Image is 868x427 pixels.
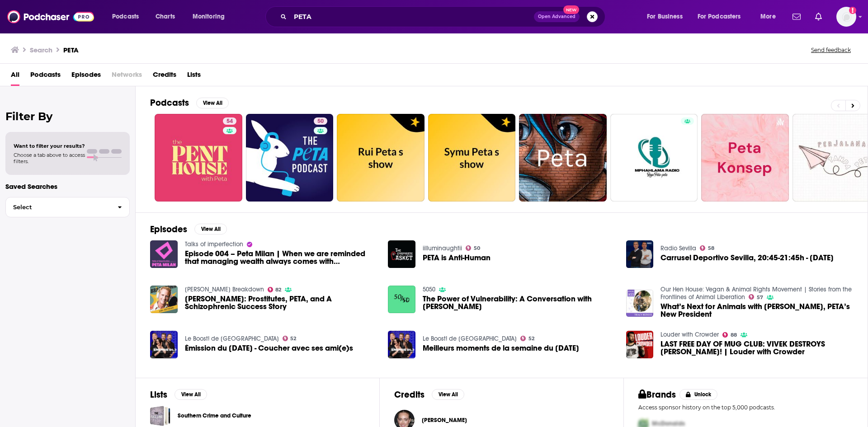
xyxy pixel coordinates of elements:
a: What’s Next for Animals with Tracy Reiman, PETA’s New President [626,290,654,317]
button: Select [5,197,130,217]
span: New [563,5,580,14]
a: 52 [283,336,297,341]
h3: PETA [63,46,79,54]
img: Dan Mathews: Prostitutes, PETA, and A Schizophrenic Success Story [150,286,178,313]
span: For Podcasters [698,10,741,23]
span: Southern Crime and Culture [150,406,170,426]
span: Want to filter your results? [14,143,85,149]
button: Open AdvancedNew [534,11,580,22]
img: PETA is Anti-Human [388,240,415,268]
span: 52 [528,337,534,341]
a: PETA is Anti-Human [423,254,491,262]
a: Southern Crime and Culture [178,411,251,421]
span: LAST FREE DAY OF MUG CLUB: VIVEK DESTROYS [PERSON_NAME]! | Louder with Crowder [660,340,853,356]
a: 88 [722,332,737,338]
img: Episode 004 – Peta Milan | When we are reminded that managing wealth always comes with responsibi... [150,240,178,268]
button: Show profile menu [836,7,856,27]
img: Carrusel Deportivo Sevilla, 20:45-21:45h - 08/12/2024 [626,240,654,268]
button: Send feedback [808,46,854,54]
a: Émission du 13 mars 2025 - Coucher avec ses ami(e)s [185,344,353,352]
button: View All [432,389,464,400]
a: 54 [223,117,236,125]
a: Carrusel Deportivo Sevilla, 20:45-21:45h - 08/12/2024 [660,254,834,262]
a: All [11,67,19,86]
a: Charts [150,9,180,24]
a: Meilleurs moments de la semaine du 10 mars [423,344,579,352]
a: Our Hen House: Vegan & Animal Rights Movement | Stories from the Frontlines of Animal Liberation [660,286,852,301]
a: Episode 004 – Peta Milan | When we are reminded that managing wealth always comes with responsibi... [185,250,377,265]
span: 52 [290,337,296,341]
a: Radio Sevilla [660,244,696,252]
a: ListsView All [150,389,207,400]
a: EpisodesView All [150,224,227,235]
a: 57 [749,294,763,300]
button: View All [196,98,229,108]
a: What’s Next for Animals with Tracy Reiman, PETA’s New President [660,303,853,318]
a: The Power of Vulnerability: A Conversation with Peta Slocombe [423,295,615,310]
span: 57 [757,296,763,300]
h2: Lists [150,389,167,400]
a: 50 [314,117,327,125]
a: 52 [520,336,534,341]
img: LAST FREE DAY OF MUG CLUB: VIVEK DESTROYS DON LEMON! | Louder with Crowder [626,331,654,358]
span: Select [6,204,110,210]
div: Search podcasts, credits, & more... [274,6,614,27]
img: Émission du 13 mars 2025 - Coucher avec ses ami(e)s [150,331,178,358]
span: [PERSON_NAME]: Prostitutes, PETA, and A Schizophrenic Success Story [185,295,377,310]
span: Logged in as WesBurdett [836,7,856,27]
a: Podcasts [30,67,61,86]
span: 50 [474,246,480,250]
span: More [760,10,776,23]
img: The Power of Vulnerability: A Conversation with Peta Slocombe [388,286,415,313]
a: Le Boost! de Montréal [423,335,517,343]
a: Show notifications dropdown [789,9,804,24]
span: Episodes [71,67,101,86]
p: Access sponsor history on the top 5,000 podcasts. [638,404,853,411]
a: Talks of imperfection [185,240,243,248]
span: Meilleurs moments de la semaine du [DATE] [423,344,579,352]
a: Le Boost! de Montréal [185,335,279,343]
button: open menu [692,9,754,24]
img: Meilleurs moments de la semaine du 10 mars [388,331,415,358]
span: What’s Next for Animals with [PERSON_NAME], PETA’s New President [660,303,853,318]
img: User Profile [836,7,856,27]
span: Credits [153,67,176,86]
span: 88 [731,333,737,337]
button: View All [194,224,227,235]
a: 50 [246,114,334,202]
span: 82 [275,288,281,292]
a: CreditsView All [394,389,464,400]
span: Podcasts [112,10,139,23]
a: Dan Mathews: Prostitutes, PETA, and A Schizophrenic Success Story [185,295,377,310]
span: For Business [647,10,683,23]
a: LAST FREE DAY OF MUG CLUB: VIVEK DESTROYS DON LEMON! | Louder with Crowder [660,340,853,356]
a: Lists [187,67,201,86]
span: Monitoring [193,10,225,23]
h2: Credits [394,389,425,400]
span: 54 [226,117,233,126]
h2: Filter By [5,110,130,123]
a: Show notifications dropdown [811,9,826,24]
img: Podchaser - Follow, Share and Rate Podcasts [7,8,94,25]
h2: Episodes [150,224,187,235]
button: open menu [641,9,694,24]
button: open menu [754,9,787,24]
svg: Add a profile image [849,7,856,14]
input: Search podcasts, credits, & more... [290,9,534,24]
a: 82 [268,287,282,292]
h2: Podcasts [150,97,189,108]
a: 50 [466,245,480,251]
